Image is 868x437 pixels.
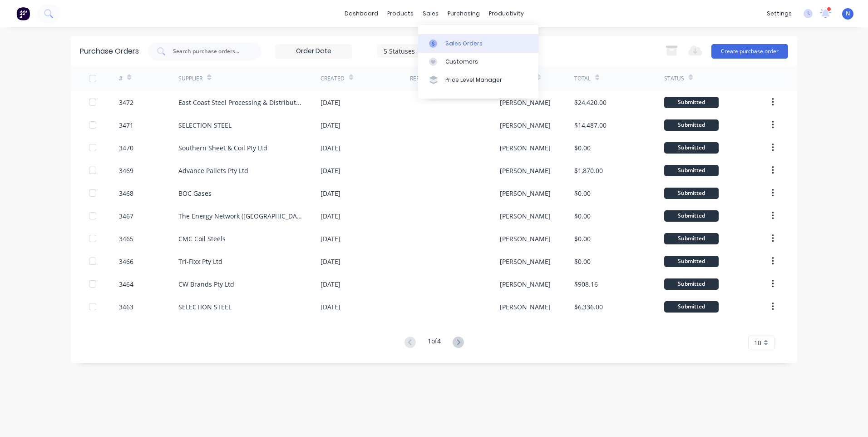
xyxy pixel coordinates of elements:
div: products [383,7,418,20]
div: [PERSON_NAME] [500,279,551,289]
div: Submitted [664,210,719,222]
div: 3463 [119,302,133,312]
div: [DATE] [321,98,340,107]
div: Advance Pallets Pty Ltd [178,166,248,175]
div: $908.16 [574,279,598,289]
div: Created [321,74,345,83]
div: [PERSON_NAME] [500,302,551,312]
div: Purchase Orders [80,46,139,57]
div: Tri-Fixx Pty Ltd [178,257,222,266]
div: [DATE] [321,234,340,243]
div: [PERSON_NAME] [500,234,551,243]
div: Supplier [178,74,202,83]
div: Total [574,74,591,83]
div: [PERSON_NAME] [500,166,551,175]
div: 3469 [119,166,133,175]
div: 3468 [119,189,133,198]
div: Submitted [664,97,719,108]
div: 3472 [119,98,133,107]
div: $1,870.00 [574,166,603,175]
div: 1 of 4 [428,336,441,349]
div: 3466 [119,257,133,266]
a: dashboard [340,7,383,20]
div: Submitted [664,278,719,290]
div: Sales Orders [445,40,483,48]
div: $14,487.00 [574,120,607,130]
div: Submitted [664,119,719,131]
div: purchasing [443,7,484,20]
div: BOC Gases [178,189,212,198]
div: 3471 [119,120,133,130]
div: Submitted [664,142,719,154]
a: Sales Orders [418,34,538,52]
div: $6,336.00 [574,302,603,312]
div: SELECTION STEEL [178,302,232,312]
button: Create purchase order [711,44,788,59]
div: [DATE] [321,302,340,312]
div: [PERSON_NAME] [500,211,551,221]
input: Search purchase orders... [172,47,247,56]
div: 5 Statuses [384,46,449,55]
div: Submitted [664,188,719,199]
div: Submitted [664,256,719,267]
img: Factory [16,7,30,20]
div: [DATE] [321,166,340,175]
div: [DATE] [321,143,340,153]
div: # [119,74,123,83]
div: CW Brands Pty Ltd [178,279,234,289]
input: Order Date [276,45,352,58]
div: $0.00 [574,189,591,198]
div: Submitted [664,233,719,244]
div: 3465 [119,234,133,243]
div: CMC Coil Steels [178,234,226,243]
div: $0.00 [574,211,591,221]
div: [PERSON_NAME] [500,189,551,198]
div: $0.00 [574,234,591,243]
div: The Energy Network ([GEOGRAPHIC_DATA]) Pty Ltd [178,211,302,221]
div: 3467 [119,211,133,221]
div: 3470 [119,143,133,153]
div: $0.00 [574,143,591,153]
div: [DATE] [321,279,340,289]
div: [PERSON_NAME] [500,120,551,130]
div: [PERSON_NAME] [500,257,551,266]
div: SELECTION STEEL [178,120,232,130]
div: Southern Sheet & Coil Pty Ltd [178,143,267,153]
a: Customers [418,53,538,71]
div: Submitted [664,165,719,176]
div: [DATE] [321,211,340,221]
div: Submitted [664,301,719,313]
span: N [846,10,850,18]
div: [PERSON_NAME] [500,143,551,153]
div: [DATE] [321,120,340,130]
div: $24,420.00 [574,98,607,107]
div: productivity [484,7,528,20]
div: [DATE] [321,189,340,198]
div: East Coast Steel Processing & Distribution [178,98,302,107]
span: 10 [754,338,761,348]
div: Reference [410,74,439,83]
div: $0.00 [574,257,591,266]
div: Customers [445,58,478,66]
div: sales [418,7,443,20]
div: Price Level Manager [445,76,502,84]
div: [DATE] [321,257,340,266]
a: Price Level Manager [418,71,538,89]
div: settings [762,7,796,20]
div: Status [664,74,684,83]
div: [PERSON_NAME] [500,98,551,107]
div: 3464 [119,279,133,289]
